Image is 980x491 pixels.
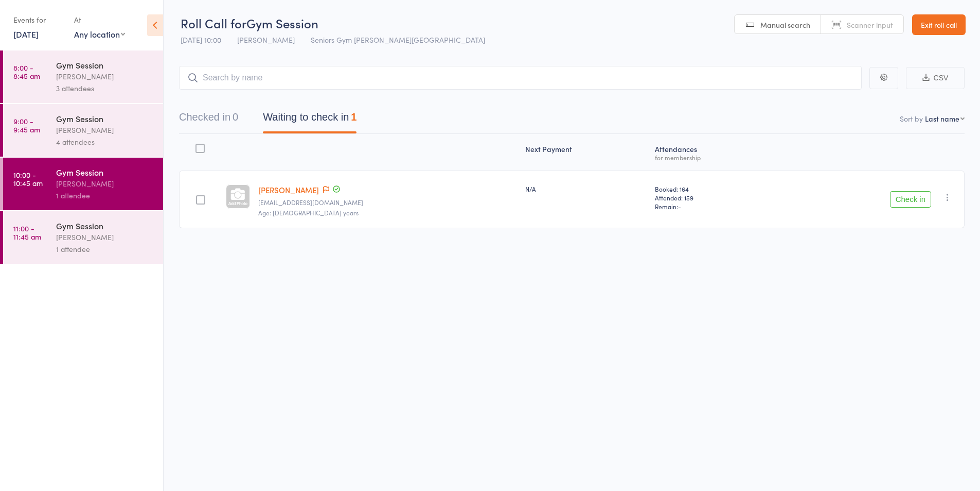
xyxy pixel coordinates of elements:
a: [PERSON_NAME] [258,184,319,195]
span: Gym Session [246,14,318,31]
input: Search by name [179,66,862,90]
div: Atten­dances [651,139,778,166]
small: sunrama@yahoo.com [258,199,517,206]
div: 0 [233,111,238,123]
div: [PERSON_NAME] [56,231,154,243]
span: Booked: 164 [655,184,774,193]
div: At [74,11,125,28]
span: Remain: [655,202,774,211]
span: Roll Call for [181,14,246,31]
span: - [678,202,681,211]
span: Seniors Gym [PERSON_NAME][GEOGRAPHIC_DATA] [311,35,485,45]
button: CSV [906,67,965,89]
div: Gym Session [56,166,154,178]
div: for membership [655,154,774,161]
time: 10:00 - 10:45 am [13,171,43,187]
button: Check in [890,191,931,208]
button: Waiting to check in1 [263,106,357,133]
div: N/A [525,184,647,193]
a: 9:00 -9:45 amGym Session[PERSON_NAME]4 attendees [3,104,163,157]
span: [DATE] 10:00 [181,35,221,45]
div: 4 attendees [56,136,154,148]
div: 1 attendee [56,243,154,255]
div: Any location [74,28,125,40]
div: Events for [13,11,64,28]
span: Manual search [760,20,810,30]
div: [PERSON_NAME] [56,71,154,82]
div: [PERSON_NAME] [56,178,154,190]
a: 11:00 -11:45 amGym Session[PERSON_NAME]1 attendee [3,211,163,264]
div: 1 attendee [56,190,154,201]
div: Gym Session [56,113,154,124]
a: 8:00 -8:45 amGym Session[PERSON_NAME]3 attendees [3,50,163,103]
span: [PERSON_NAME] [237,35,295,45]
span: Scanner input [847,20,893,30]
button: Checked in0 [179,106,238,133]
div: Next Payment [521,139,651,166]
div: Gym Session [56,59,154,71]
time: 11:00 - 11:45 am [13,224,41,241]
a: [DATE] [13,28,39,40]
span: Age: [DEMOGRAPHIC_DATA] years [258,208,359,217]
div: 3 attendees [56,82,154,94]
time: 8:00 - 8:45 am [13,63,40,80]
time: 9:00 - 9:45 am [13,117,40,133]
div: Gym Session [56,220,154,231]
div: 1 [351,111,357,123]
a: 10:00 -10:45 amGym Session[PERSON_NAME]1 attendee [3,158,163,210]
div: Last name [925,113,959,124]
a: Exit roll call [912,14,966,35]
span: Attended: 159 [655,193,774,202]
div: [PERSON_NAME] [56,124,154,136]
label: Sort by [900,113,923,124]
